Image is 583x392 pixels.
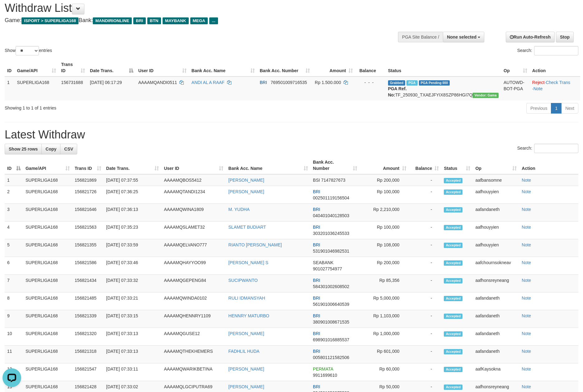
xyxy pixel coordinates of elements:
td: Rp 1,000,000 [360,328,409,346]
td: - [409,275,442,292]
th: Bank Acc. Number: activate to sort column ascending [310,156,360,174]
td: 156821869 [72,174,104,186]
label: Show entries [5,46,52,55]
a: Note [522,366,531,371]
a: Reject [532,80,545,85]
td: 3 [5,204,23,222]
td: [DATE] 07:33:21 [104,292,162,310]
td: [DATE] 07:33:13 [104,346,162,363]
td: 156821726 [72,186,104,204]
a: Check Trans [546,80,570,85]
td: [DATE] 07:33:32 [104,275,162,292]
a: [PERSON_NAME] S [228,260,268,265]
th: Date Trans.: activate to sort column descending [88,59,136,77]
td: aafKaysokna [473,363,519,381]
td: aafandaneth [473,346,519,363]
span: SEABANK [313,260,334,265]
td: SUPERLIGA168 [23,222,72,239]
td: Rp 200,000 [360,257,409,275]
span: Copy 769501009716535 to clipboard [271,80,307,85]
a: Previous [526,103,551,114]
td: - [409,257,442,275]
span: Copy 531901046982531 to clipboard [313,249,349,254]
td: - [409,239,442,257]
th: ID: activate to sort column descending [5,156,23,174]
td: 156821339 [72,310,104,328]
span: Accepted [444,243,462,248]
td: AAAAMQBOS5412 [161,174,226,186]
td: AAAAMQTANDI1234 [161,186,226,204]
td: 12 [5,363,23,381]
h1: Withdraw List [5,2,382,14]
td: Rp 2,210,000 [360,204,409,222]
span: Accepted [444,189,462,195]
a: Note [522,260,531,265]
td: aafhonsreyneang [473,275,519,292]
td: 156821434 [72,275,104,292]
td: SUPERLIGA168 [23,328,72,346]
a: [PERSON_NAME] [228,384,264,389]
a: Note [522,296,531,301]
a: Stop [556,32,574,42]
a: FADHLIL HUDA [228,349,259,354]
a: Show 25 rows [5,144,42,154]
span: Copy 698901016885537 to clipboard [313,337,349,342]
span: Accepted [444,314,462,319]
a: Note [522,313,531,318]
td: SUPERLIGA168 [23,363,72,381]
span: Copy 584301002608502 to clipboard [313,284,349,289]
th: Game/API: activate to sort column ascending [15,59,59,77]
button: Open LiveChat chat widget [2,2,21,21]
th: Action [530,59,580,77]
td: · · [530,77,580,100]
td: aafhouyyien [473,222,519,239]
span: BRI [313,189,320,194]
a: RULI IDMANSYAH [228,296,265,301]
td: AAAAMQHENNRY1109 [161,310,226,328]
th: Op: activate to sort column ascending [501,59,530,77]
td: Rp 60,000 [360,363,409,381]
td: - [409,363,442,381]
td: 10 [5,328,23,346]
a: SUCIPWANTO [228,278,258,283]
a: Note [522,242,531,247]
span: BRI [313,384,320,389]
div: - - - [358,79,383,86]
td: - [409,174,442,186]
a: Note [522,189,531,194]
span: Accepted [444,178,462,183]
span: CSV [64,147,73,152]
span: BRI [313,296,320,301]
td: [DATE] 07:33:11 [104,363,162,381]
td: 156821563 [72,222,104,239]
span: Marked by aafromsomean [406,80,417,86]
span: Accepted [444,385,462,390]
span: BRI [313,313,320,318]
td: - [409,186,442,204]
span: Copy 901027754977 to clipboard [313,266,342,271]
td: 1 [5,77,15,100]
td: 156821320 [72,328,104,346]
th: Game/API: activate to sort column ascending [23,156,72,174]
td: Rp 85,356 [360,275,409,292]
th: User ID: activate to sort column ascending [136,59,189,77]
div: PGA Site Balance / [398,32,443,42]
td: 4 [5,222,23,239]
div: Showing 1 to 1 of 1 entries [5,102,238,111]
th: Trans ID: activate to sort column ascending [72,156,104,174]
td: Rp 100,000 [360,222,409,239]
th: Bank Acc. Name: activate to sort column ascending [226,156,310,174]
td: SUPERLIGA168 [23,257,72,275]
a: Copy [41,144,60,154]
label: Search: [517,144,578,153]
span: Vendor URL: https://trx31.1velocity.biz [472,93,499,98]
span: Accepted [444,296,462,301]
td: aafhouyyien [473,186,519,204]
td: [DATE] 07:36:13 [104,204,162,222]
input: Search: [534,144,578,153]
th: Trans ID: activate to sort column ascending [59,59,87,77]
a: Note [522,349,531,354]
a: [PERSON_NAME] [228,366,264,371]
td: AAAAMQGUSE12 [161,328,226,346]
a: ANDI AL A RAAF [192,80,225,85]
